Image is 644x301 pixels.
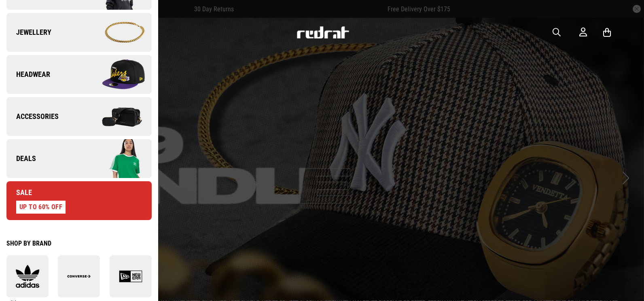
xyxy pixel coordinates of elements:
a: Jewellery Company [6,13,152,52]
img: Company [79,12,151,53]
span: Accessories [6,112,59,121]
img: adidas [6,265,49,288]
div: UP TO 60% OFF [16,201,66,214]
span: Headwear [6,70,50,79]
button: Open LiveChat chat widget [6,3,31,28]
img: Redrat logo [296,26,350,38]
span: Sale [6,188,32,197]
div: Shop by Brand [6,240,152,247]
span: Deals [6,154,36,163]
a: Deals Company [6,139,152,178]
span: Jewellery [6,28,51,37]
a: Sale UP TO 60% OFF [6,181,152,220]
img: Company [79,96,151,137]
a: Accessories Company [6,97,152,136]
img: Company [79,54,151,95]
a: Headwear Company [6,55,152,94]
img: Converse [58,265,100,288]
img: Company [79,138,151,179]
img: New Era [110,265,152,288]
